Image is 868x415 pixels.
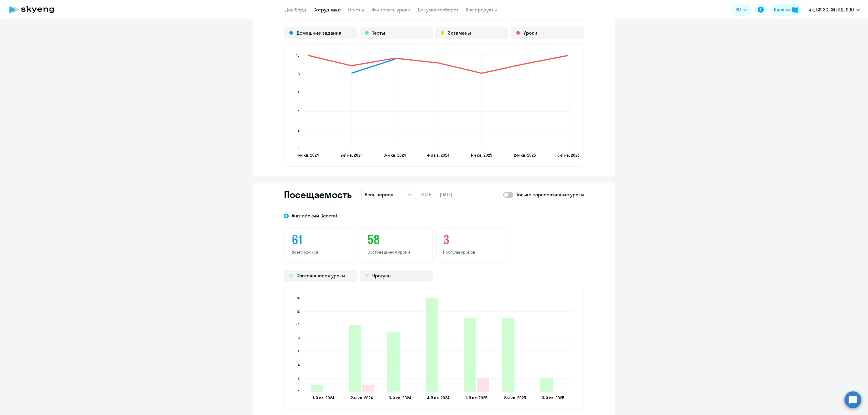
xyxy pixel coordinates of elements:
[362,385,374,392] path: 2024-05-24T21:00:00.000Z Прогулы 1
[284,270,357,282] div: Состоявшиеся уроки
[349,325,361,392] path: 2024-05-24T21:00:00.000Z Состоявшиеся уроки 10
[466,395,487,401] text: 1-й кв. 2025
[516,191,584,198] p: Только корпоративные уроки
[284,27,357,39] div: Домашние задания
[514,152,536,158] text: 2-й кв. 2025
[297,152,319,158] text: 1-й кв. 2024
[351,395,373,401] text: 2-й кв. 2024
[542,395,564,401] text: 3-й кв. 2025
[365,191,394,198] p: Весь период
[298,128,300,133] text: 2
[731,4,751,16] button: RU
[371,7,410,13] a: Начислить уроки
[311,385,323,392] path: 2024-03-29T21:00:00.000Z Состоявшиеся уроки 1
[297,296,300,300] text: 14
[284,189,351,201] h2: Посещаемость
[471,152,492,158] text: 1-й кв. 2025
[809,6,854,13] p: чк, СИ ЭС СИ ЛТД, ООО
[435,27,508,39] div: Экзамены
[297,90,300,95] text: 6
[297,147,300,151] text: 0
[443,249,501,255] p: Прогулы уроков
[297,309,300,314] text: 12
[298,109,300,114] text: 4
[770,4,802,16] button: Балансbalance
[361,189,415,200] button: Весь период
[296,323,300,327] text: 10
[292,249,349,255] p: Всего уроков
[418,7,458,13] a: Документооборот
[296,53,300,58] text: 10
[367,232,425,247] h3: 58
[341,152,363,158] text: 2-й кв. 2024
[806,2,863,17] button: чк, СИ ЭС СИ ЛТД, ООО
[298,363,300,367] text: 4
[464,318,476,392] path: 2025-03-14T21:00:00.000Z Состоявшиеся уроки 11
[297,389,300,394] text: 0
[360,27,433,39] div: Тесты
[297,349,300,354] text: 6
[443,232,501,247] h3: 3
[774,6,790,13] div: Баланс
[389,395,411,401] text: 3-й кв. 2024
[292,232,349,247] h3: 61
[313,395,334,401] text: 1-й кв. 2024
[420,191,452,198] span: [DATE] — [DATE]
[348,7,364,13] a: Отчеты
[298,376,300,380] text: 2
[384,152,406,158] text: 3-й кв. 2024
[387,332,400,392] path: 2024-09-27T21:00:00.000Z Состоявшиеся уроки 9
[426,298,438,392] path: 2024-12-21T21:00:00.000Z Состоявшиеся уроки 14
[285,7,306,13] a: Дашборд
[313,7,341,13] a: Сотрудники
[557,152,580,158] text: 3-й кв. 2025
[298,336,300,340] text: 8
[292,212,337,219] span: Английский General
[427,395,449,401] text: 4-й кв. 2024
[502,318,514,392] path: 2025-06-24T21:00:00.000Z Состоявшиеся уроки 11
[511,27,584,39] div: Уроки
[367,249,425,255] p: Состоявшиеся уроки
[735,6,741,13] span: RU
[298,72,300,76] text: 8
[792,7,798,13] img: balance
[504,395,526,401] text: 2-й кв. 2025
[540,379,553,392] path: 2025-07-31T21:00:00.000Z Состоявшиеся уроки 2
[466,7,497,13] a: Все продукты
[427,152,449,158] text: 4-й кв. 2024
[360,270,433,282] div: Прогулы
[477,379,489,392] path: 2025-03-14T21:00:00.000Z Прогулы 2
